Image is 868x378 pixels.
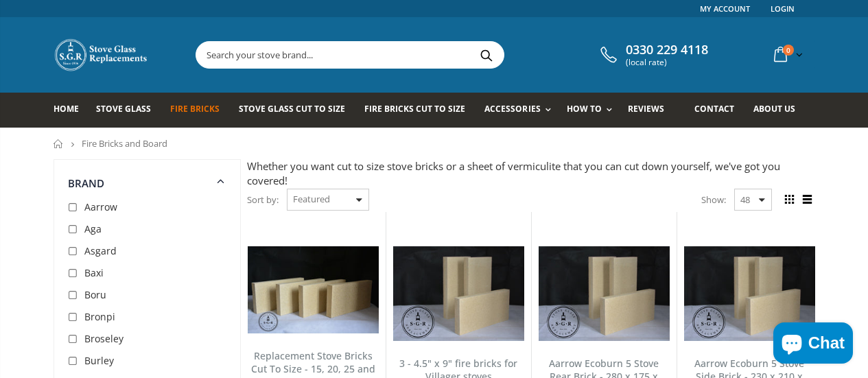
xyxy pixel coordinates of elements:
[239,103,345,115] span: Stove Glass Cut To Size
[84,354,114,367] span: Burley
[364,103,465,115] span: Fire Bricks Cut To Size
[628,93,675,128] a: Reviews
[84,244,117,257] span: Asgard
[684,246,815,341] img: Aarrow Ecoburn 5 Stove Side Brick
[567,93,619,128] a: How To
[196,42,657,68] input: Search your stove brand...
[364,93,476,128] a: Fire Bricks Cut To Size
[626,58,708,67] span: (local rate)
[84,288,106,301] span: Boru
[694,103,734,115] span: Contact
[84,310,115,323] span: Bronpi
[84,332,124,345] span: Broseley
[54,103,79,115] span: Home
[82,137,167,150] span: Fire Bricks and Board
[626,43,708,58] span: 0330 229 4118
[800,192,815,207] span: List view
[484,103,540,115] span: Accessories
[54,139,64,148] a: Home
[783,45,794,56] span: 0
[96,103,151,115] span: Stove Glass
[247,159,815,188] div: Whether you want cut to size stove bricks or a sheet of vermiculite that you can cut down yoursel...
[54,93,89,128] a: Home
[54,38,150,72] img: Stove Glass Replacement
[628,103,664,115] span: Reviews
[248,246,379,334] img: Replacement Stove Bricks Cut To Size - 15, 20, 25 and 30mm's thick
[471,42,502,68] button: Search
[84,222,102,235] span: Aga
[782,192,797,207] span: Grid view
[701,189,726,211] span: Show:
[170,93,230,128] a: Fire Bricks
[84,266,104,279] span: Baxi
[753,93,806,128] a: About us
[567,103,602,115] span: How To
[769,322,857,367] inbox-online-store-chat: Shopify online store chat
[484,93,557,128] a: Accessories
[539,246,670,341] img: Aarrow Ecoburn 5 Stove Rear Brick
[68,176,105,190] span: Brand
[694,93,744,128] a: Contact
[96,93,161,128] a: Stove Glass
[393,246,524,341] img: 3 - 4.5" x 9" fire bricks for Villager stoves
[170,103,220,115] span: Fire Bricks
[753,103,795,115] span: About us
[769,41,806,68] a: 0
[239,93,355,128] a: Stove Glass Cut To Size
[247,188,279,212] span: Sort by:
[84,200,117,213] span: Aarrow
